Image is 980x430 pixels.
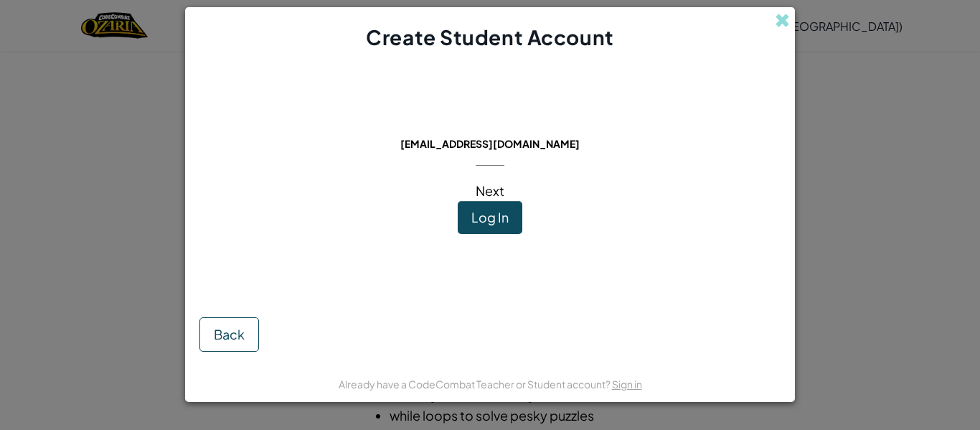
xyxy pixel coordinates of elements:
[458,201,522,234] button: Log In
[199,317,259,352] button: Back
[389,117,592,134] span: This email is already in use:
[214,326,245,342] span: Back
[366,24,613,50] span: Create Student Account
[400,137,580,150] span: [EMAIL_ADDRESS][DOMAIN_NAME]
[612,378,642,391] a: Sign in
[476,182,504,199] span: Next
[339,378,612,391] span: Already have a CodeCombat Teacher or Student account?
[471,209,509,225] span: Log In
